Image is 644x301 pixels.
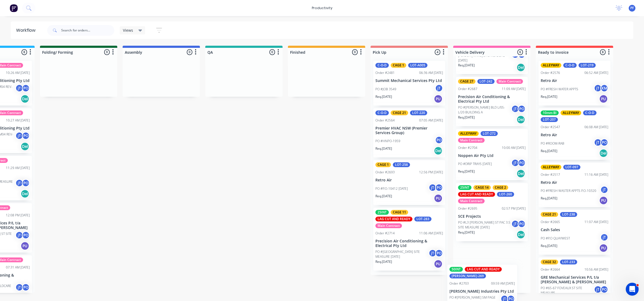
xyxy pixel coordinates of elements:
div: Workflow [16,27,38,34]
input: Search for orders... [61,25,114,36]
div: productivity [309,4,335,12]
img: Factory [10,4,18,12]
span: Views [123,27,133,33]
span: PF [630,6,634,10]
iframe: Intercom live chat [626,283,639,296]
